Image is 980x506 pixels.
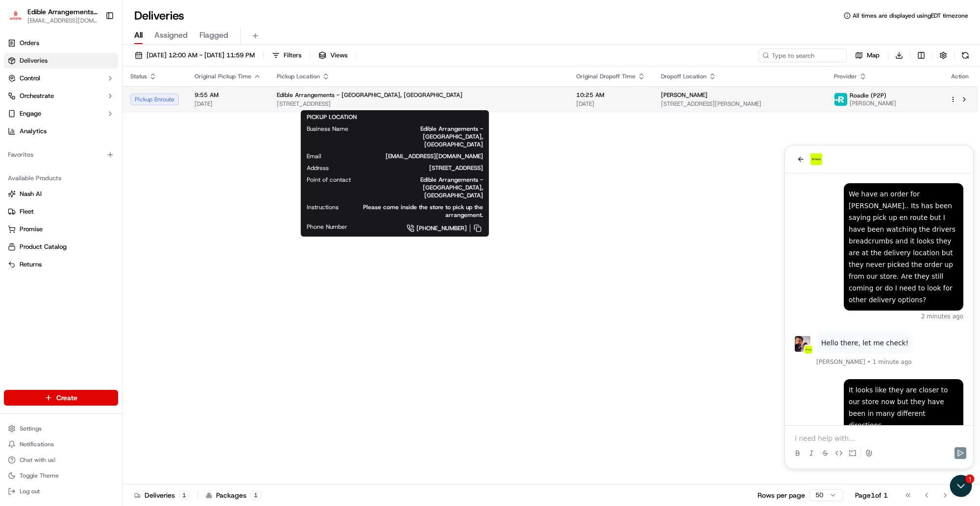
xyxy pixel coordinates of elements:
[20,456,55,464] span: Chat with us!
[179,491,190,500] div: 1
[4,4,101,27] button: Edible Arrangements - Morgantown, WVEdible Arrangements - [GEOGRAPHIC_DATA], [GEOGRAPHIC_DATA][EM...
[20,425,42,433] span: Settings
[958,48,972,62] button: Refresh
[855,490,888,500] div: Page 1 of 1
[834,72,857,80] span: Provider
[20,39,39,48] span: Orders
[367,176,483,199] span: Edible Arrangements - [GEOGRAPHIC_DATA], [GEOGRAPHIC_DATA]
[268,48,306,62] button: Filters
[195,100,261,108] span: [DATE]
[284,51,301,60] span: Filters
[853,12,968,20] span: All times are displayed using EDT timezone
[4,204,118,219] button: Fleet
[576,72,636,80] span: Original Dropoff Time
[20,487,40,495] span: Log out
[4,123,118,139] a: Analytics
[330,51,347,60] span: Views
[277,72,320,80] span: Pickup Location
[4,422,118,435] button: Settings
[4,71,118,86] button: Control
[20,260,42,269] span: Returns
[8,9,24,23] img: Edible Arrangements - Morgantown, WV
[277,100,561,108] span: [STREET_ADDRESS]
[307,223,347,231] span: Phone Number
[576,91,645,99] span: 10:25 AM
[4,257,118,272] button: Returns
[4,390,118,406] button: Create
[147,51,255,60] span: [DATE] 12:00 AM - [DATE] 11:59 PM
[4,221,118,237] button: Promise
[56,393,77,403] span: Create
[277,91,463,99] span: Edible Arrangements - [GEOGRAPHIC_DATA], [GEOGRAPHIC_DATA]
[4,453,118,467] button: Chat with us!
[661,100,818,108] span: [STREET_ADDRESS][PERSON_NAME]
[250,491,261,500] div: 1
[134,490,190,500] div: Deliveries
[20,74,40,83] span: Control
[4,170,118,186] div: Available Products
[4,53,118,69] a: Deliveries
[8,260,114,269] a: Returns
[20,92,54,100] span: Orchestrate
[850,92,886,99] span: Roadie (P2P)
[20,190,42,198] span: Nash AI
[199,29,228,41] span: Flagged
[4,147,118,163] div: Favorites
[134,8,184,24] h1: Deliveries
[20,225,43,234] span: Promise
[364,125,483,148] span: Edible Arrangements - [GEOGRAPHIC_DATA], [GEOGRAPHIC_DATA]
[4,88,118,104] button: Orchestrate
[20,472,59,480] span: Toggle Theme
[759,48,847,62] input: Type to search
[206,490,261,500] div: Packages
[307,176,351,184] span: Point of contact
[20,56,48,65] span: Deliveries
[20,109,41,118] span: Engage
[307,113,357,121] span: PICKUP LOCATION
[8,242,114,251] a: Product Catalog
[949,474,975,500] iframe: Open customer support
[661,72,707,80] span: Dropoff Location
[354,203,483,219] span: Please come inside the store to pick up the arrangement.
[195,91,261,99] span: 9:55 AM
[27,17,98,24] button: [EMAIL_ADDRESS][DOMAIN_NAME]
[307,203,339,211] span: Instructions
[8,207,114,216] a: Fleet
[576,100,645,108] span: [DATE]
[195,72,251,80] span: Original Pickup Time
[416,224,467,232] span: [PHONE_NUMBER]
[307,152,321,160] span: Email
[154,29,188,41] span: Assigned
[758,490,805,500] p: Rows per page
[785,145,973,469] iframe: Customer support window
[834,93,847,106] img: roadie-logo-v2.jpg
[850,99,896,107] span: [PERSON_NAME]
[4,469,118,482] button: Toggle Theme
[344,164,483,172] span: [STREET_ADDRESS]
[4,239,118,255] button: Product Catalog
[20,207,34,216] span: Fleet
[4,186,118,202] button: Nash AI
[4,437,118,451] button: Notifications
[20,440,54,448] span: Notifications
[867,51,880,60] span: Map
[950,72,970,80] div: Action
[307,125,348,133] span: Business Name
[134,29,143,41] span: All
[4,106,118,121] button: Engage
[307,164,329,172] span: Address
[27,7,98,17] button: Edible Arrangements - [GEOGRAPHIC_DATA], [GEOGRAPHIC_DATA]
